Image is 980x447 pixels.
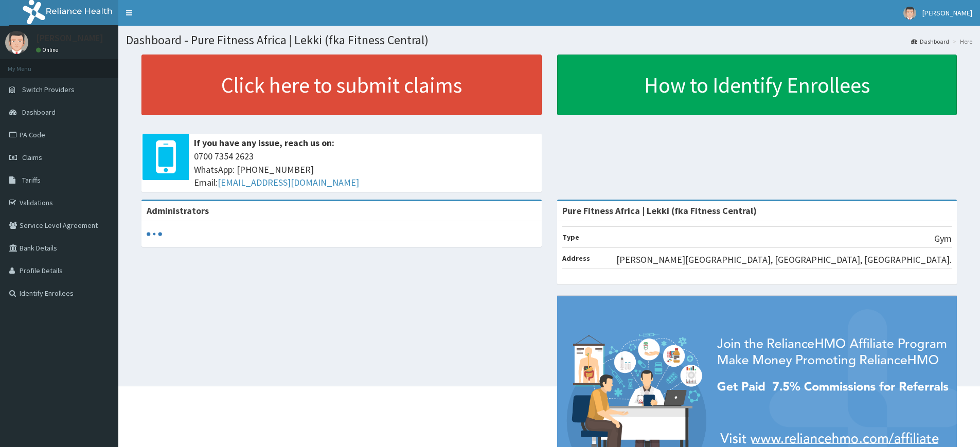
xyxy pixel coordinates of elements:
strong: Pure Fitness Africa | Lekki (fka Fitness Central) [562,205,757,217]
a: Click here to submit claims [141,55,542,115]
img: User Image [903,7,916,20]
span: Claims [22,153,42,162]
b: Type [562,233,579,242]
p: [PERSON_NAME] [36,33,103,43]
svg: audio-loading [147,226,162,242]
a: [EMAIL_ADDRESS][DOMAIN_NAME] [218,176,359,188]
span: Switch Providers [22,85,75,94]
span: Tariffs [22,175,41,185]
span: [PERSON_NAME] [922,8,972,17]
b: If you have any issue, reach us on: [194,137,334,149]
li: Here [950,37,972,46]
h1: Dashboard - Pure Fitness Africa | Lekki (fka Fitness Central) [126,33,972,47]
a: How to Identify Enrollees [557,55,957,115]
a: Dashboard [911,37,949,46]
span: Dashboard [22,108,56,117]
p: Gym [934,232,952,245]
b: Address [562,254,590,263]
span: 0700 7354 2623 WhatsApp: [PHONE_NUMBER] Email: [194,150,537,189]
img: User Image [5,31,28,54]
b: Administrators [147,205,209,217]
a: Online [36,46,61,53]
p: [PERSON_NAME][GEOGRAPHIC_DATA], [GEOGRAPHIC_DATA], [GEOGRAPHIC_DATA]. [616,253,952,266]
